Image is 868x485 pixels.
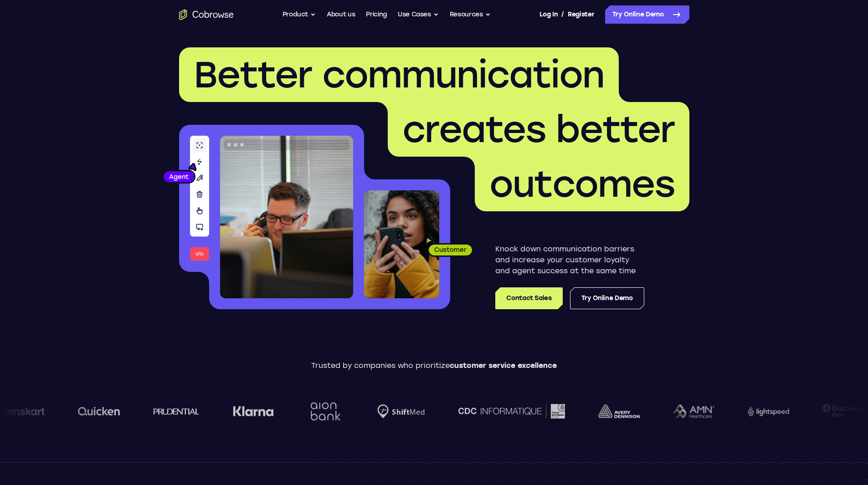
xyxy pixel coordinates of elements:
span: creates better [402,107,675,151]
button: Product [282,5,316,24]
img: A customer holding their phone [364,190,439,298]
img: prudential [153,408,199,415]
img: Klarna [232,406,273,417]
span: Better communication [194,53,604,97]
a: Register [568,5,594,24]
p: Knock down communication barriers and increase your customer loyalty and agent success at the sam... [495,244,644,276]
span: customer service excellence [450,361,557,370]
a: About us [327,5,355,24]
img: Shiftmed [377,404,424,419]
span: / [561,9,564,20]
img: CDC Informatique [458,404,565,418]
a: Try Online Demo [605,5,689,24]
a: Log In [539,5,558,24]
a: Go to the home page [179,9,234,20]
span: outcomes [489,162,675,206]
img: AMN Healthcare [673,404,714,419]
a: Try Online Demo [570,287,644,309]
img: avery-dennison [598,404,639,418]
a: Pricing [366,5,387,24]
img: A customer support agent talking on the phone [220,136,353,298]
button: Use Cases [398,5,439,24]
img: Aion Bank [307,393,344,430]
a: Contact Sales [495,287,562,309]
button: Resources [450,5,491,24]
